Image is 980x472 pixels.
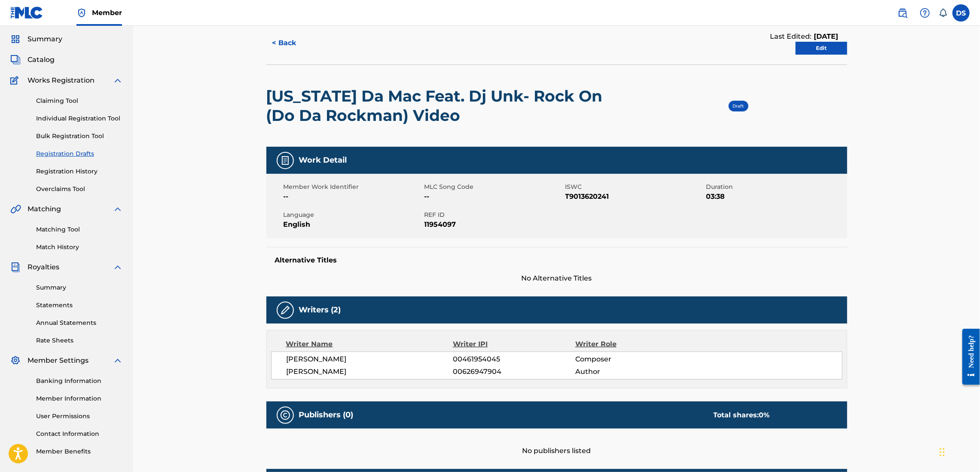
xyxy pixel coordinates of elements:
h5: Publishers (0) [299,410,354,420]
a: SummarySummary [10,34,62,44]
iframe: Resource Center [956,322,980,391]
span: REF ID [424,210,563,219]
span: 0 % [759,411,770,419]
a: Annual Statements [36,318,123,327]
span: Catalog [27,55,55,65]
a: Individual Registration Tool [36,114,123,123]
a: Member Benefits [36,447,123,456]
span: Language [284,210,422,219]
img: expand [113,75,123,86]
iframe: Chat Widget [937,431,980,472]
h5: Work Detail [299,155,347,165]
div: Help [916,4,934,22]
img: Summary [10,34,21,44]
a: Public Search [894,4,911,22]
a: Member Information [36,394,123,403]
img: help [920,8,930,18]
div: User Menu [953,4,970,22]
a: Match History [36,243,123,252]
span: ISWC [565,182,704,191]
img: Works Registration [10,75,21,86]
span: Royalties [27,262,59,272]
a: Banking Information [36,376,123,386]
a: Matching Tool [36,225,123,234]
h5: Alternative Titles [275,256,839,265]
a: Bulk Registration Tool [36,132,123,141]
span: MLC Song Code [424,182,563,191]
span: Matching [27,204,61,214]
img: Top Rightsholder [76,8,87,18]
img: expand [113,355,123,366]
div: Writer Name [286,339,453,349]
span: [PERSON_NAME] [287,367,453,377]
span: Author [575,367,687,377]
img: expand [113,204,123,214]
img: search [898,8,908,18]
span: Draft [733,103,744,109]
img: Royalties [10,262,21,272]
a: CatalogCatalog [10,55,55,65]
span: Summary [27,34,62,44]
a: Claiming Tool [36,96,123,105]
a: Contact Information [36,429,123,438]
div: Drag [940,439,945,465]
span: 03:38 [706,191,845,202]
span: Member [92,8,122,18]
img: MLC Logo [10,6,43,19]
span: [DATE] [812,32,839,40]
span: -- [424,191,563,202]
img: expand [113,262,123,272]
span: T9013620241 [565,191,704,202]
span: No Alternative Titles [266,273,847,284]
a: Summary [36,283,123,292]
span: Member Work Identifier [284,182,422,191]
h5: Writers (2) [299,305,341,315]
span: 11954097 [424,219,563,230]
span: [PERSON_NAME] [287,354,453,364]
span: English [284,219,422,230]
div: Total shares: [714,410,770,420]
img: Publishers [280,410,290,420]
span: 00461954045 [453,354,575,364]
button: < Back [266,32,318,54]
span: 00626947904 [453,367,575,377]
img: Writers [280,305,290,315]
img: Member Settings [10,355,21,366]
a: Registration Drafts [36,149,123,158]
span: Composer [575,354,687,364]
img: Work Detail [280,155,290,166]
div: Notifications [939,9,947,17]
span: -- [284,191,422,202]
a: Rate Sheets [36,336,123,345]
h2: [US_STATE] Da Mac Feat. Dj Unk- Rock On (Do Da Rockman) Video [266,86,615,125]
div: No publishers listed [266,429,847,456]
span: Member Settings [27,355,89,366]
a: Statements [36,301,123,310]
a: Edit [796,42,847,55]
a: Overclaims Tool [36,185,123,194]
img: Matching [10,204,21,214]
span: Duration [706,182,845,191]
div: Writer IPI [453,339,575,349]
a: User Permissions [36,412,123,421]
div: Writer Role [575,339,687,349]
div: Last Edited: [770,31,839,42]
a: Registration History [36,167,123,176]
span: Works Registration [27,75,95,86]
img: Catalog [10,55,21,65]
